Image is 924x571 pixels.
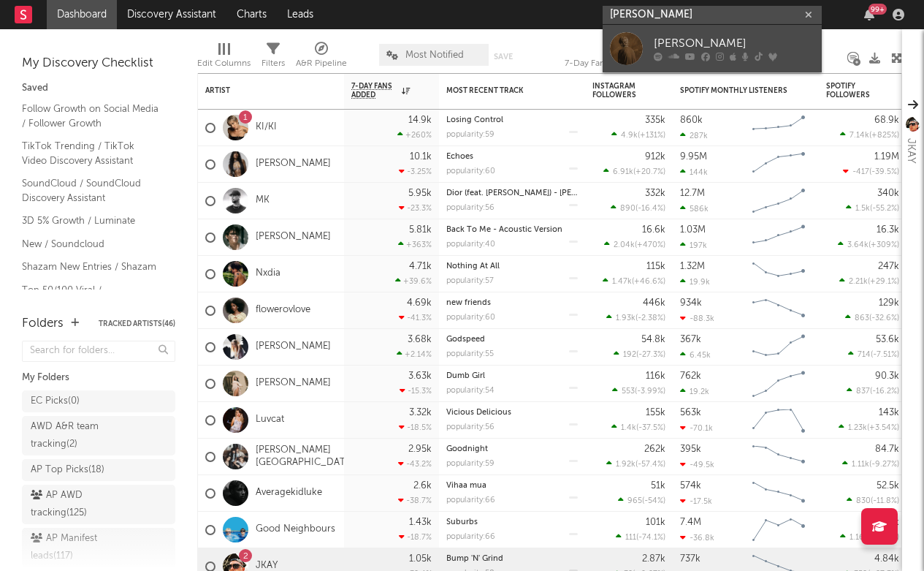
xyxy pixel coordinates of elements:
[680,460,714,469] div: -49.5k
[31,393,80,410] div: EC Picks ( 0 )
[446,314,495,322] div: popularity: 60
[613,168,633,176] span: 6.91k
[680,496,712,506] div: -17.5k
[637,241,663,249] span: +470 %
[840,532,899,542] div: ( )
[644,497,663,505] span: -54 %
[409,554,432,564] div: 1.05k
[446,299,578,307] div: new friends
[680,152,707,162] div: 9.95M
[22,213,161,229] a: 3D 5% Growth / Luminate
[446,372,485,380] a: Dumb Girl
[22,282,161,327] a: Top 50/100 Viral / Spotify/Apple Discovery Assistant
[645,152,665,162] div: 912k
[746,512,812,548] svg: Chart title
[408,116,432,125] div: 14.9k
[873,351,897,359] span: -7.51 %
[22,55,175,72] div: My Discovery Checklist
[256,445,354,469] a: [PERSON_NAME][GEOGRAPHIC_DATA]
[871,461,897,469] span: -9.27 %
[446,336,578,344] div: Godspeed
[446,226,578,234] div: Back To Me - Acoustic Version
[864,9,874,20] button: 99+
[842,459,899,469] div: ( )
[869,424,897,432] span: +3.54 %
[446,350,494,358] div: popularity: 55
[446,299,491,307] a: new friends
[746,110,812,146] svg: Chart title
[643,298,665,308] div: 446k
[638,314,663,322] span: -2.38 %
[680,131,708,140] div: 287k
[877,225,899,235] div: 16.3k
[746,146,812,183] svg: Chart title
[642,554,665,564] div: 2.87k
[446,226,562,234] a: Back To Me - Acoustic Version
[680,116,703,125] div: 860k
[746,219,812,256] svg: Chart title
[680,189,705,198] div: 12.7M
[99,320,175,328] button: Tracked Artists(46)
[407,298,432,308] div: 4.69k
[872,387,897,396] span: -16.2 %
[638,205,663,213] span: -16.4 %
[256,231,331,243] a: [PERSON_NAME]
[446,153,578,161] div: Echoes
[840,130,899,140] div: ( )
[31,530,134,565] div: AP Manifest leads ( 117 )
[746,366,812,402] svg: Chart title
[446,189,649,197] a: Dior (feat. [PERSON_NAME]) - [PERSON_NAME] Remix
[446,445,578,453] div: Goodnight
[680,167,708,177] div: 144k
[31,487,134,522] div: AP AWD tracking ( 125 )
[640,132,663,140] span: +131 %
[446,86,556,95] div: Most Recent Track
[839,276,899,286] div: ( )
[494,53,513,61] button: Save
[446,262,578,271] div: Nothing At All
[848,349,899,359] div: ( )
[838,240,899,249] div: ( )
[618,496,665,505] div: ( )
[641,335,665,344] div: 54.8k
[409,262,432,271] div: 4.71k
[446,409,578,417] div: Vicious Delicious
[612,278,632,286] span: 1.47k
[22,138,161,168] a: TikTok Trending / TikTok Video Discovery Assistant
[256,377,331,390] a: [PERSON_NAME]
[22,416,175,455] a: AWD A&R team tracking(2)
[446,167,495,175] div: popularity: 60
[680,445,701,454] div: 395k
[852,168,869,176] span: -417
[399,423,432,432] div: -18.5 %
[446,533,495,541] div: popularity: 66
[680,225,706,235] div: 1.03M
[625,534,636,542] span: 111
[611,203,665,213] div: ( )
[616,314,635,322] span: 1.93k
[603,6,822,24] input: Search for artists
[872,205,897,213] span: -55.2 %
[638,461,663,469] span: -57.4 %
[849,132,869,140] span: 7.14k
[646,518,665,527] div: 101k
[868,4,887,15] div: 99 +
[397,130,432,140] div: +260 %
[680,387,709,396] div: 19.2k
[256,194,270,207] a: MK
[603,25,822,72] a: [PERSON_NAME]
[398,240,432,249] div: +363 %
[22,369,175,387] div: My Folders
[642,225,665,235] div: 16.6k
[873,497,897,505] span: -11.8 %
[565,37,674,79] div: 7-Day Fans Added (7-Day Fans Added)
[646,371,665,381] div: 116k
[620,205,635,213] span: 890
[446,482,486,490] a: Vihaa mua
[446,387,495,395] div: popularity: 54
[680,241,707,250] div: 197k
[856,387,870,396] span: 837
[846,203,899,213] div: ( )
[680,518,701,527] div: 7.4M
[879,408,899,417] div: 143k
